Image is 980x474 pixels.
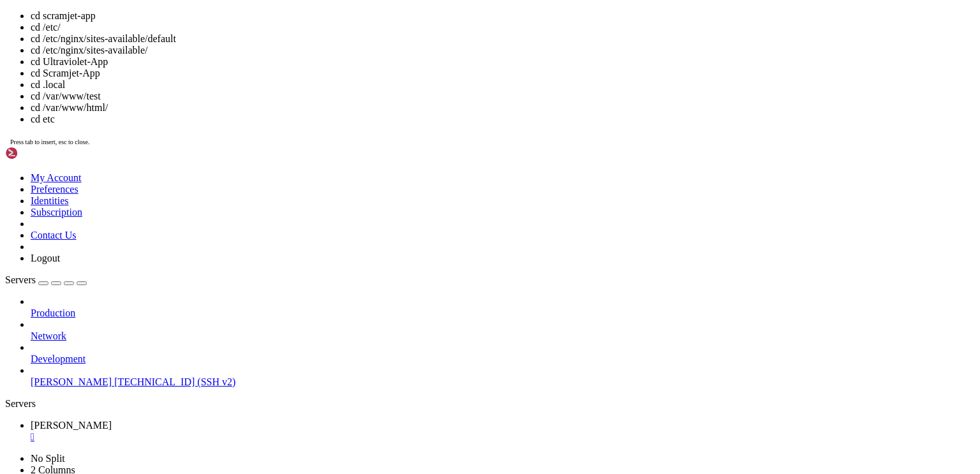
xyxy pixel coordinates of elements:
li: cd /etc/ [31,22,975,33]
a: Preferences [31,184,78,195]
li: cd scramjet-app [31,10,975,22]
span: [TECHNICAL_ID] (SSH v2) [114,376,235,387]
a: Development [31,353,975,365]
li: cd /etc/nginx/sites-available/default [31,33,975,45]
a: josh [31,420,975,443]
a: Contact Us [31,230,77,241]
span: Network [31,330,66,341]
a: Identities [31,195,69,206]
li: [PERSON_NAME] [TECHNICAL_ID] (SSH v2) [31,365,975,388]
li: cd /var/www/html/ [31,102,975,114]
a: Servers [5,274,87,285]
li: cd /etc/nginx/sites-available/ [31,45,975,56]
a: [PERSON_NAME] [TECHNICAL_ID] (SSH v2) [31,376,975,388]
x-row: root@vmi2774997:~# cd [5,5,813,17]
a: Logout [31,253,60,263]
li: cd Scramjet-App [31,68,975,79]
li: Development [31,342,975,365]
span: Development [31,353,85,364]
img: Shellngn [5,147,78,159]
span: Production [31,307,75,318]
a: Production [31,307,975,319]
a: No Split [31,453,65,464]
li: cd Ultraviolet-App [31,56,975,68]
div: Servers [5,398,975,410]
li: Production [31,296,975,319]
a: Network [31,330,975,342]
li: Network [31,319,975,342]
span: Servers [5,274,36,285]
a: My Account [31,172,82,183]
span: [PERSON_NAME] [31,376,112,387]
span: [PERSON_NAME] [31,420,112,431]
a: Subscription [31,207,82,218]
li: cd etc [31,114,975,125]
span: Press tab to insert, esc to close. [10,138,89,145]
div: (22, 0) [123,5,128,17]
li: cd /var/www/test [31,91,975,102]
li: cd .local [31,79,975,91]
a:  [31,431,975,443]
